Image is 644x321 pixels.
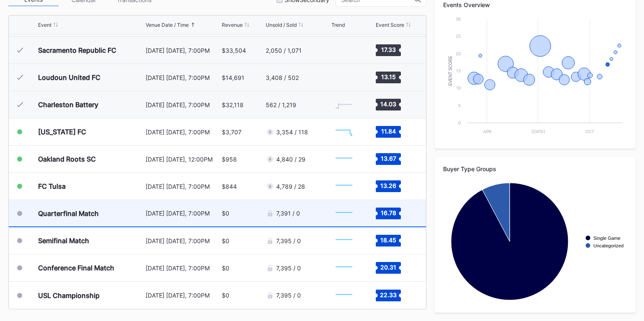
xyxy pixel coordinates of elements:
[146,265,219,272] div: [DATE] [DATE], 7:00PM
[146,74,219,81] div: [DATE] [DATE], 7:00PM
[331,176,357,197] svg: Chart title
[146,156,219,163] div: [DATE] [DATE], 12:00PM
[38,128,86,136] div: [US_STATE] FC
[380,209,396,216] text: 16.78
[266,47,302,54] div: 2,050 / 1,071
[38,22,51,28] div: Event
[456,68,461,73] text: 15
[222,156,237,163] div: $958
[456,85,461,90] text: 10
[331,285,357,306] svg: Chart title
[331,230,357,251] svg: Chart title
[585,129,594,134] text: Oct
[222,22,243,28] div: Revenue
[222,237,229,244] div: $0
[222,292,229,299] div: $0
[38,100,98,109] div: Charleston Battery
[381,46,395,53] text: 17.33
[146,101,219,108] div: [DATE] [DATE], 7:00PM
[456,33,461,39] text: 25
[38,264,114,272] div: Conference Final Match
[483,129,492,134] text: Apr
[146,47,219,54] div: [DATE] [DATE], 7:00PM
[146,183,219,190] div: [DATE] [DATE], 7:00PM
[146,22,189,28] div: Venue Date / Time
[443,1,627,8] div: Events Overview
[456,51,461,56] text: 20
[331,94,357,115] svg: Chart title
[331,203,357,224] svg: Chart title
[458,120,461,125] text: 0
[146,128,219,136] div: [DATE] [DATE], 7:00PM
[38,155,96,163] div: Oakland Roots SC
[38,236,89,245] div: Semifinal Match
[380,236,396,244] text: 18.45
[593,243,623,248] text: Uncategorized
[266,74,299,81] div: 3,408 / 502
[276,237,301,244] div: 7,395 / 0
[331,149,357,169] svg: Chart title
[146,237,219,244] div: [DATE] [DATE], 7:00PM
[222,210,229,217] div: $0
[448,56,453,86] text: Event Score
[276,156,305,163] div: 4,840 / 29
[266,101,296,108] div: 562 / 1,219
[276,292,301,299] div: 7,395 / 0
[380,100,396,108] text: 14.03
[380,155,396,162] text: 13.67
[331,40,357,61] svg: Chart title
[266,22,297,28] div: Unsold / Sold
[331,22,345,28] div: Trend
[222,101,244,108] div: $32,118
[222,47,246,54] div: $33,504
[276,128,308,136] div: 3,354 / 118
[331,121,357,142] svg: Chart title
[443,15,627,140] svg: Chart title
[38,46,116,54] div: Sacramento Republic FC
[381,128,395,135] text: 11.84
[276,210,300,217] div: 7,391 / 0
[380,291,397,298] text: 22.33
[276,265,301,272] div: 7,395 / 0
[531,129,545,134] text: [DATE]
[222,183,237,190] div: $844
[222,265,229,272] div: $0
[222,74,244,81] div: $14,691
[331,67,357,88] svg: Chart title
[443,179,627,304] svg: Chart title
[146,210,219,217] div: [DATE] [DATE], 7:00PM
[380,182,396,189] text: 13.26
[381,73,395,80] text: 13.15
[456,16,461,21] text: 30
[38,182,66,190] div: FC Tulsa
[222,128,241,136] div: $3,707
[38,291,100,300] div: USL Championship
[443,165,627,172] div: Buyer Type Groups
[38,73,100,82] div: Loudoun United FC
[380,264,396,271] text: 20.31
[38,209,99,218] div: Quarterfinal Match
[146,292,219,299] div: [DATE] [DATE], 7:00PM
[593,236,621,241] text: Single Game
[458,103,461,108] text: 5
[376,22,404,28] div: Event Score
[276,183,305,190] div: 4,789 / 28
[331,257,357,278] svg: Chart title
